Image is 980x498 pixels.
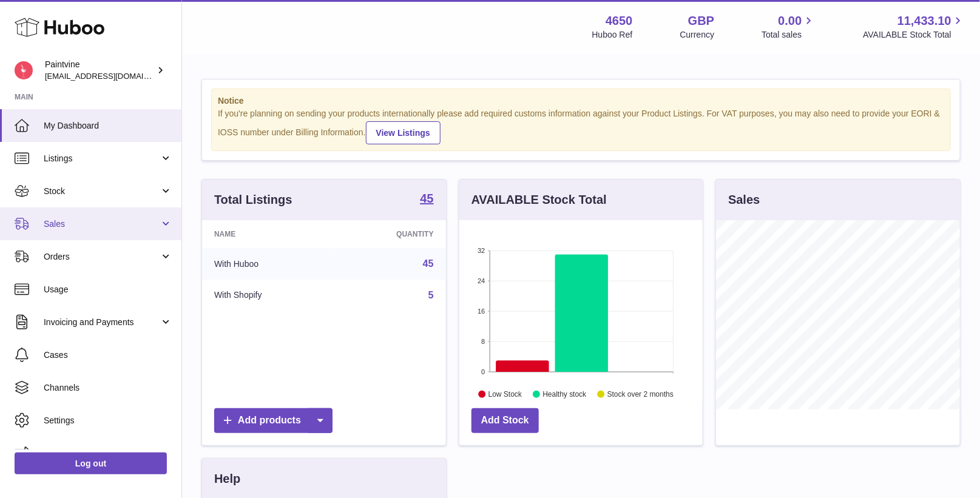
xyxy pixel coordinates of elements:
strong: GBP [688,13,714,29]
span: Orders [44,251,160,263]
span: [EMAIL_ADDRESS][DOMAIN_NAME] [45,71,178,81]
th: Quantity [334,220,446,248]
span: Returns [44,448,172,459]
a: 5 [428,290,434,300]
span: 0.00 [779,13,802,29]
span: 11,433.10 [897,13,951,29]
text: Stock over 2 months [607,390,674,399]
span: Settings [44,415,172,426]
td: With Huboo [202,248,334,280]
a: 11,433.10 AVAILABLE Stock Total [863,13,965,41]
span: Total sales [762,29,816,41]
span: Invoicing and Payments [44,317,160,328]
h3: Total Listings [214,192,292,208]
div: Huboo Ref [592,29,633,41]
span: Sales [44,218,160,230]
div: If you're planning on sending your products internationally please add required customs informati... [218,108,944,144]
td: With Shopify [202,280,334,311]
a: 45 [423,258,434,269]
a: Add Stock [471,408,539,433]
strong: 4650 [606,13,633,29]
text: 24 [478,277,485,284]
span: Listings [44,153,160,164]
strong: Notice [218,95,944,107]
span: Cases [44,349,172,361]
img: euan@paintvine.co.uk [15,61,33,79]
span: Stock [44,186,160,197]
text: 8 [481,338,485,345]
text: 0 [481,368,485,375]
a: Log out [15,453,167,474]
strong: 45 [420,192,433,204]
text: Healthy stock [542,390,587,399]
h3: Sales [728,192,760,208]
span: My Dashboard [44,120,172,132]
a: Add products [214,408,333,433]
a: 0.00 Total sales [762,13,816,41]
span: AVAILABLE Stock Total [863,29,965,41]
th: Name [202,220,334,248]
text: Low Stock [488,390,522,399]
span: Usage [44,284,172,295]
text: 16 [478,308,485,315]
h3: AVAILABLE Stock Total [471,192,607,208]
a: View Listings [366,121,441,144]
h3: Help [214,471,240,487]
a: 45 [420,192,433,207]
text: 32 [478,247,485,254]
div: Currency [680,29,715,41]
div: Paintvine [45,59,154,82]
span: Channels [44,382,172,394]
